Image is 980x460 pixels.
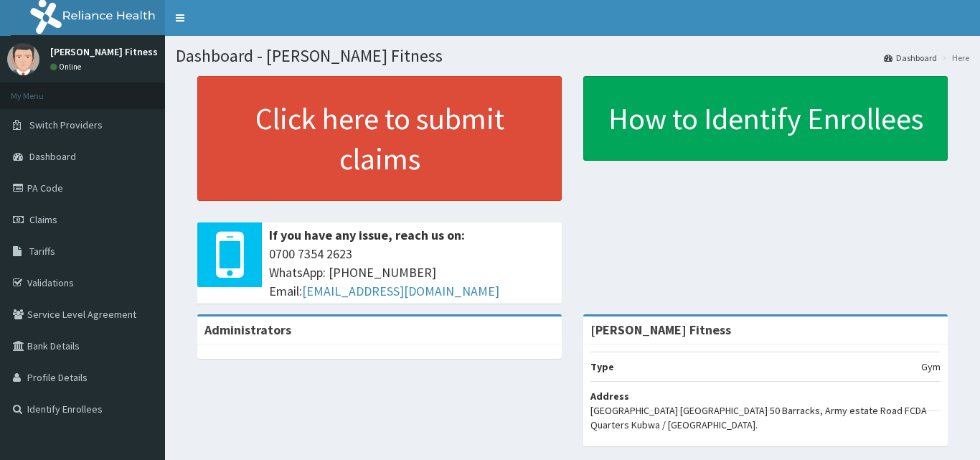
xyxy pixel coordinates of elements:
span: Switch Providers [29,118,103,131]
h1: Dashboard - [PERSON_NAME] Fitness [176,47,969,65]
a: Dashboard [884,52,937,64]
span: Dashboard [29,150,76,163]
b: Address [590,390,629,403]
img: User Image [7,43,39,75]
a: How to Identify Enrollees [583,76,948,161]
span: Tariffs [29,245,55,258]
a: Online [50,62,85,72]
b: If you have any issue, reach us on: [269,227,465,243]
p: Gym [921,360,941,374]
span: Claims [29,213,57,226]
p: [PERSON_NAME] Fitness [50,47,158,57]
p: [GEOGRAPHIC_DATA] [GEOGRAPHIC_DATA] 50 Barracks, Army estate Road FCDA Quarters Kubwa / [GEOGRAPH... [590,403,941,432]
a: Click here to submit claims [197,76,562,201]
strong: [PERSON_NAME] Fitness [590,321,731,338]
li: Here [938,52,969,64]
a: [EMAIL_ADDRESS][DOMAIN_NAME] [302,283,499,299]
span: 0700 7354 2623 WhatsApp: [PHONE_NUMBER] Email: [269,245,555,300]
b: Administrators [204,321,291,338]
b: Type [590,360,614,373]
